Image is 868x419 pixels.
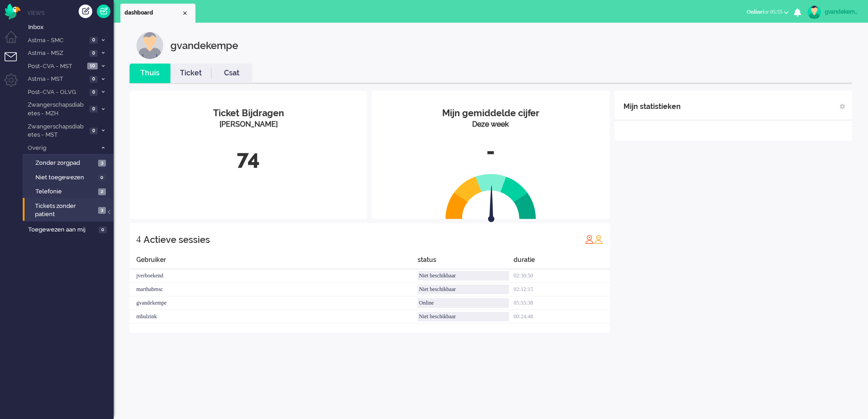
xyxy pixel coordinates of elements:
span: 0 [99,227,107,233]
div: Mijn statistieken [624,98,681,116]
span: Astma - MSZ [26,49,87,58]
span: dashboard [125,9,181,17]
div: gvandekempe [825,7,859,16]
img: profile_orange.svg [594,235,603,244]
span: Post-CVA - OLVG [26,88,87,97]
div: Close tab [181,10,189,17]
span: Toegewezen aan mij [28,226,96,234]
a: Thuis [130,68,170,79]
img: semi_circle.svg [445,173,536,219]
span: 3 [98,160,106,167]
div: Gebruiker [130,255,418,269]
div: Creëer ticket [79,5,92,18]
div: status [418,255,514,269]
div: duratie [514,255,609,269]
li: Dashboard [120,4,195,23]
a: Toegewezen aan mij 0 [26,224,114,234]
span: Zwangerschapsdiabetes - MST [26,123,87,139]
div: Online [418,298,509,308]
div: 4 [136,230,141,248]
span: Post-CVA - MST [26,62,85,71]
div: marthabmsc [130,283,418,296]
span: Zwangerschapsdiabetes - MZH [26,101,87,118]
span: Inbox [28,23,114,32]
div: gvandekempe [130,296,418,310]
div: Mijn gemiddelde cijfer [379,107,603,120]
img: arrow.svg [472,185,511,224]
div: 02:30:50 [514,269,609,283]
span: for 05:55 [747,9,783,15]
span: 0 [90,106,98,113]
img: customer.svg [136,32,164,59]
li: Admin menu [5,74,25,94]
span: 0 [90,37,98,44]
span: 0 [90,128,98,134]
div: 05:55:38 [514,296,609,310]
img: avatar [808,5,821,19]
img: profile_red.svg [585,235,594,244]
a: Inbox [26,22,114,32]
a: gvandekempe [806,5,859,19]
span: Niet toegewezen [35,173,95,182]
span: Overig [26,144,97,153]
span: 2 [98,188,106,195]
a: Quick Ticket [97,5,110,18]
div: 74 [136,143,360,173]
a: Zonder zorgpad 3 [26,158,113,168]
div: Deze week [379,119,603,130]
span: 0 [90,89,98,96]
button: Onlinefor 05:55 [741,5,794,19]
li: Ticket [170,64,211,83]
div: Actieve sessies [144,231,210,249]
div: Niet beschikbaar [418,312,509,321]
a: Omnidesk [5,6,20,13]
div: [PERSON_NAME] [136,119,360,130]
span: 10 [87,63,98,69]
div: mhulzink [130,310,418,324]
li: Tickets menu [5,52,25,73]
li: Onlinefor 05:55 [741,3,794,23]
a: Csat [211,68,252,79]
div: 00:24:48 [514,310,609,324]
span: 0 [98,174,106,181]
li: Views [27,9,114,17]
span: 0 [90,50,98,57]
span: Telefonie [35,187,96,196]
span: Tickets zonder patient [35,202,95,219]
span: 3 [98,207,106,214]
a: Telefonie 2 [26,186,113,196]
span: Astma - SMC [26,36,87,45]
div: Niet beschikbaar [418,271,509,281]
span: 0 [90,76,98,83]
span: Online [747,9,763,15]
li: Thuis [130,64,170,83]
div: Niet beschikbaar [418,285,509,294]
div: gvandekempe [170,32,238,59]
div: 02:12:15 [514,283,609,296]
div: jverboekend [130,269,418,283]
li: Dashboard menu [5,31,25,51]
span: Zonder zorgpad [35,159,96,168]
a: Tickets zonder patient 3 [26,201,113,219]
div: Ticket Bijdragen [136,107,360,120]
li: Csat [211,64,252,83]
div: - [379,137,603,167]
a: Ticket [170,68,211,79]
span: Astma - MST [26,75,87,84]
img: flow_omnibird.svg [5,4,20,20]
a: Niet toegewezen 0 [26,172,113,182]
